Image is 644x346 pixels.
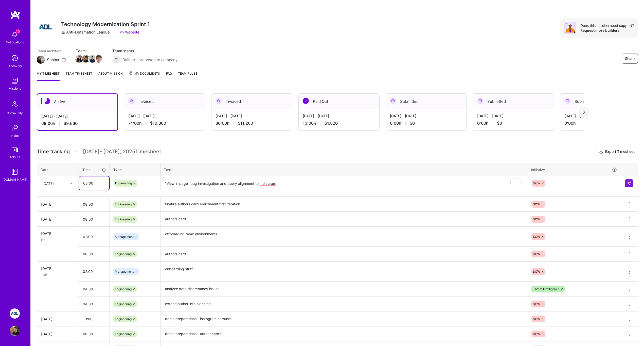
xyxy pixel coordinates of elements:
a: Team Member Avatar [96,55,102,63]
div: Missions [9,86,21,91]
span: Time tracking [37,149,70,155]
div: Does this mission need support? [580,23,634,28]
span: Engineering [115,332,132,336]
img: guide book [10,167,20,177]
th: Task [160,163,527,176]
img: Submitted [390,98,396,104]
span: [DATE] - [DATE] , 2025 Timesheet [83,149,161,155]
div: [DOMAIN_NAME] [3,177,27,182]
span: SOW [533,235,540,239]
a: FAQ [166,71,172,81]
img: Team Member Avatar [88,55,96,63]
div: null [625,179,634,187]
img: Invoiced [216,98,222,104]
div: Community [7,110,23,116]
div: Invoiced [124,94,205,109]
div: [DATE] - [DATE] [128,113,201,119]
input: HH:MM [79,230,110,243]
textarea: authors card [161,212,527,226]
a: Team Member Avatar [76,55,82,63]
div: 0:00 h [390,121,462,126]
span: $0 [410,121,415,126]
div: Submitted [560,94,641,109]
img: Company Logo [37,18,55,36]
img: logo [10,10,20,19]
img: User Avatar [10,326,20,336]
img: teamwork [10,76,20,86]
img: Invoiced [128,98,134,104]
div: Discovery [8,63,22,69]
div: [DATE] - [DATE] [303,113,375,119]
div: Submitted [386,94,467,109]
input: HH:MM [79,297,110,311]
div: [DATE] [41,266,75,271]
div: [DATE] - [DATE] [41,113,113,119]
span: Engineering [115,317,132,321]
a: My timesheet [37,71,60,81]
span: $1,820 [325,121,338,126]
div: [DATE] - [DATE] [564,113,637,119]
img: tokens [12,147,18,152]
span: Team Pulse [178,72,197,75]
img: Team Member Avatar [75,55,83,63]
a: My Documents [129,71,160,81]
div: Invite [11,133,19,138]
textarea: demo preparations - instagram carousel [161,312,527,326]
input: HH:MM [79,197,110,211]
div: Paid Out [299,94,379,109]
span: Management [115,270,134,273]
input: HH:MM [79,176,109,190]
span: Builders proposed to company [122,57,177,62]
span: 10 [16,29,20,34]
div: Anti-Defamation League [61,29,110,35]
span: Engineering [115,287,132,291]
img: Community [9,98,21,110]
div: [DATE] [41,316,75,322]
img: Submitted [477,98,483,104]
div: [DATE] - [DATE] [477,113,550,119]
textarea: authors card [161,247,527,261]
span: SOW [533,332,540,336]
div: [DATE] [41,331,75,337]
div: [DATE] [41,217,75,222]
input: HH:MM [79,312,110,326]
div: 0:00 h [477,121,550,126]
div: Tokens [10,154,20,160]
div: Active [37,94,117,109]
img: Paid Out [303,98,309,104]
div: [DATE] [41,202,75,207]
div: [DATE] [42,180,54,186]
textarea: demo preparations - author cards [161,327,527,341]
i: icon Download [599,149,603,155]
span: SOW [533,302,540,306]
h3: Technology Modernization Sprint 1 [61,21,150,27]
div: 80:00 h [216,121,288,126]
div: Shahar [47,57,60,62]
div: 10h [41,272,75,277]
a: Team timesheet [66,71,92,81]
a: Website [120,29,139,35]
a: Team Member Avatar [82,55,89,63]
a: About Mission [98,71,123,81]
a: Team Pulse [178,71,197,81]
textarea: onboarding stuff [161,262,527,281]
div: [DATE] - [DATE] [216,113,288,119]
a: User Avatar [8,326,21,336]
span: SOW [533,317,540,321]
span: Engineering [115,202,132,206]
textarea: finalize authors card enrichment first iteration [161,197,527,211]
textarea: offboarding tamir environments [161,227,527,246]
input: HH:MM [79,265,110,278]
img: Team Member Avatar [95,55,103,63]
input: HH:MM [79,282,110,296]
button: Share [622,54,638,64]
span: My Documents [129,71,160,76]
div: 74:00 h [128,121,201,126]
span: Share [625,56,635,61]
a: ADL: Technology Modernization Sprint 1 [8,308,21,319]
textarea: analyze data discrepancy issues [161,282,527,296]
img: ADL: Technology Modernization Sprint 1 [10,308,20,319]
input: HH:MM [79,247,110,261]
input: HH:MM [79,327,110,341]
span: $9,660 [64,121,78,126]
